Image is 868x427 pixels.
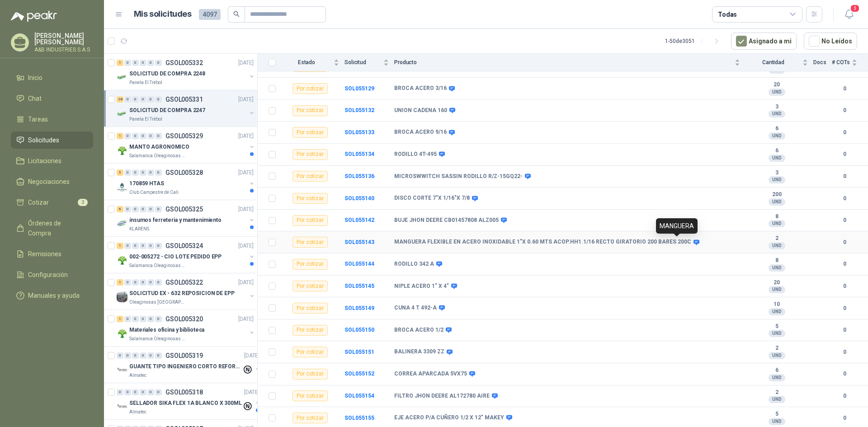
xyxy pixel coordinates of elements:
span: Estado [281,59,332,66]
div: 0 [132,352,139,359]
div: 1 [117,60,123,66]
div: 0 [155,389,162,395]
div: 0 [132,316,139,322]
p: Panela El Trébol [129,79,162,86]
div: 0 [132,60,139,66]
b: CUNA 4 T 492-A [394,305,437,312]
p: [DATE] [244,352,259,360]
div: UND [769,396,785,403]
div: 0 [117,352,123,359]
b: 0 [832,150,857,159]
p: GSOL005322 [165,279,203,286]
span: Producto [394,59,733,66]
a: 1 0 0 0 0 0 GSOL005320[DATE] Company LogoMateriales oficina y bibliotecaSalamanca Oleaginosas SAS [117,314,255,343]
a: 0 0 0 0 0 0 GSOL005319[DATE] Company LogoGUANTE TIPO INGENIERO CORTO REFORZADOAlmatec [117,350,261,379]
p: [DATE] [238,242,254,250]
p: GSOL005329 [165,133,203,139]
span: Cotizar [28,197,49,207]
p: [DATE] [238,278,254,287]
div: UND [769,132,785,140]
span: Remisiones [28,249,61,259]
b: 5 [745,323,808,330]
b: BUJE JHON DEERE CB01457808 ALZ005 [394,217,499,224]
div: 0 [132,96,139,103]
div: 0 [147,96,154,103]
div: UND [769,176,785,183]
a: 1 0 0 0 0 0 GSOL005329[DATE] Company LogoMANTO AGRONOMICOSalamanca Oleaginosas SAS [117,131,255,160]
div: MANGUERA [656,218,698,234]
p: GUANTE TIPO INGENIERO CORTO REFORZADO [129,362,242,371]
a: 5 0 0 0 0 0 GSOL005328[DATE] Company Logo170859 HTASClub Campestre de Cali [117,167,255,196]
div: 0 [140,279,146,286]
div: 1 [117,316,123,322]
a: 28 0 0 0 0 0 GSOL005331[DATE] Company LogoSOLICITUD DE COMPRA 2247Panela El Trébol [117,94,255,123]
p: Oleaginosas [GEOGRAPHIC_DATA][PERSON_NAME] [129,299,186,306]
div: 0 [155,279,162,286]
img: Company Logo [117,365,127,375]
b: 2 [745,389,808,396]
div: 0 [124,60,131,66]
a: 1 0 0 0 0 0 GSOL005322[DATE] Company LogoSOLICITUD EX - 632 REPOSICION DE EPPOleaginosas [GEOGRAP... [117,277,255,306]
div: 0 [155,60,162,66]
div: UND [769,198,785,206]
div: Por cotizar [292,215,328,226]
div: 0 [124,279,131,286]
a: SOL055149 [344,305,374,311]
div: Por cotizar [292,413,328,423]
a: SOL055136 [344,173,374,179]
div: UND [769,155,785,162]
span: Chat [28,94,42,103]
button: 3 [841,6,857,23]
a: Órdenes de Compra [11,215,93,242]
img: Company Logo [117,328,127,339]
div: 0 [155,169,162,176]
span: Licitaciones [28,156,61,166]
p: GSOL005331 [165,96,203,103]
p: SELLADOR SIKA FLEX 1A BLANCO X 300ML [129,399,242,408]
a: SOL055154 [344,393,374,399]
img: Company Logo [117,108,127,119]
div: UND [769,418,785,425]
p: SOLICITUD DE COMPRA 2247 [129,106,205,115]
div: 0 [155,206,162,212]
a: SOL055134 [344,151,374,157]
img: Company Logo [117,218,127,229]
div: Por cotizar [292,83,328,94]
b: FILTRO JHON DEERE AL172780 AIRE [394,393,490,400]
p: GSOL005328 [165,169,203,176]
p: [DATE] [238,59,254,67]
th: Solicitud [344,54,394,71]
b: 8 [745,213,808,221]
div: 0 [140,389,146,395]
div: 0 [132,206,139,212]
div: UND [769,308,785,315]
a: SOL055143 [344,239,374,245]
a: Manuales y ayuda [11,287,93,304]
img: Company Logo [117,145,127,156]
div: Por cotizar [292,369,328,380]
span: Tareas [28,114,48,124]
a: Configuración [11,266,93,283]
p: Salamanca Oleaginosas SAS [129,262,186,269]
b: SOL055145 [344,283,374,289]
div: UND [769,286,785,293]
span: Manuales y ayuda [28,291,80,300]
p: Salamanca Oleaginosas SAS [129,335,186,343]
div: 0 [124,316,131,322]
p: GSOL005324 [165,243,203,249]
p: GSOL005320 [165,316,203,322]
div: UND [769,264,785,272]
p: 170859 HTAS [129,179,164,188]
b: SOL055155 [344,415,374,421]
b: 0 [832,304,857,313]
b: MICROSWWITCH SASSIN RODILLO R/Z-15GQ22- [394,173,523,180]
div: 0 [155,352,162,359]
th: Producto [394,54,745,71]
p: [DATE] [238,132,254,141]
img: Company Logo [117,401,127,412]
b: SOL055133 [344,129,374,136]
div: UND [769,110,785,117]
b: NIPLE ACERO 1" X 4" [394,283,449,290]
div: Por cotizar [292,105,328,116]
